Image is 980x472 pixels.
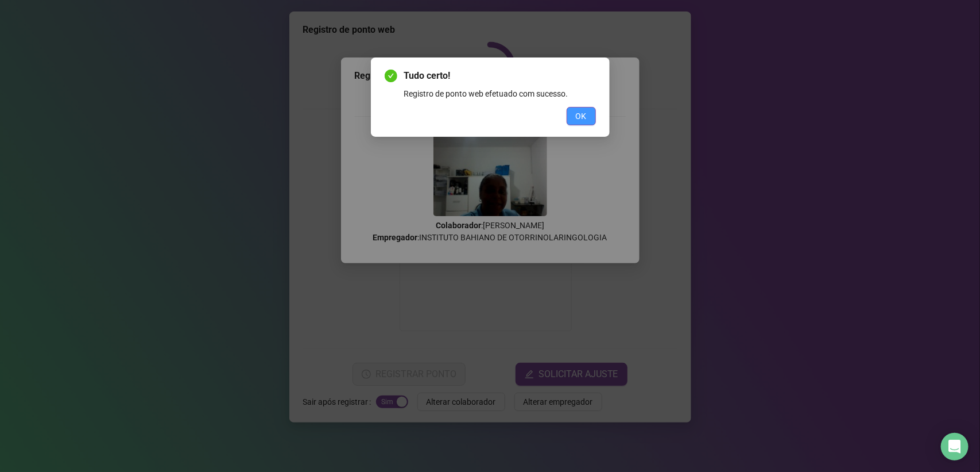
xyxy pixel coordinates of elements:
div: Registro de ponto web efetuado com sucesso. [404,87,596,100]
button: OK [567,107,596,125]
span: Tudo certo! [404,69,596,83]
span: check-circle [385,70,397,82]
span: OK [576,110,587,122]
div: Open Intercom Messenger [941,433,969,461]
